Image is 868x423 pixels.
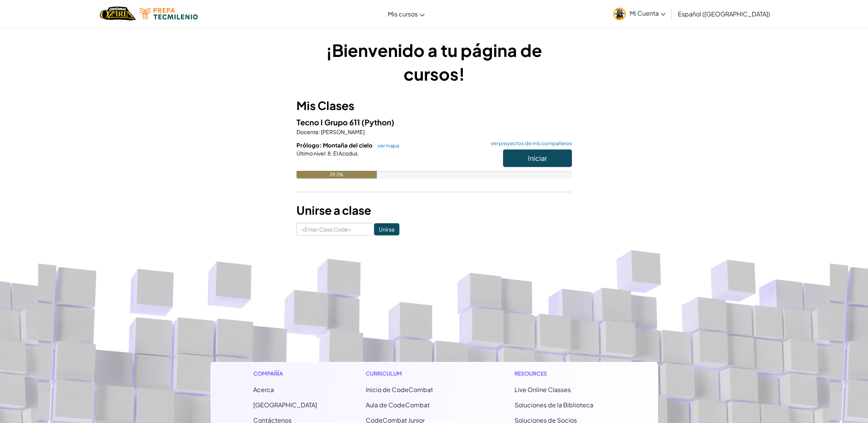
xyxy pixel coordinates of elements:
span: (Python) [362,117,394,127]
h1: Compañía [253,370,317,378]
span: Último nivel [296,150,325,157]
a: Mis cursos [384,3,428,24]
a: Español ([GEOGRAPHIC_DATA]) [674,3,774,24]
a: Aula de CodeCombat [366,401,430,409]
h1: Curriculum [366,370,466,378]
img: Home [100,6,135,21]
span: Docente [296,128,319,135]
span: Inicio de CodeCombat [366,386,433,394]
button: Iniciar [503,149,572,167]
span: Mi Cuenta [630,9,666,17]
a: Live Online Classes [515,386,571,394]
span: El Acodus [332,150,358,157]
a: ver proyectos de mis compañeros [487,141,572,146]
h3: Unirse a clase [296,202,572,219]
img: Tecmilenio logo [140,8,198,19]
span: Tecno I Grupo 611 [296,117,362,127]
div: 29.2% [296,171,377,178]
span: Mis cursos [388,10,418,18]
a: Soluciones de la Biblioteca [515,401,593,409]
a: ver mapa [374,143,399,149]
a: [GEOGRAPHIC_DATA] [253,401,317,409]
input: Unirse [374,223,399,235]
span: [PERSON_NAME] [320,128,365,135]
a: Acerca [253,386,274,394]
h1: ¡Bienvenido a tu página de cursos! [296,38,572,86]
h1: Resources [515,370,615,378]
span: Español ([GEOGRAPHIC_DATA]) [678,10,770,18]
img: avatar [613,8,626,20]
span: Prólogo: Montaña del cielo [296,141,374,149]
span: : [319,128,320,135]
a: Ozaria by CodeCombat logo [100,6,135,21]
span: : [325,150,327,157]
span: Iniciar [528,154,547,162]
a: Mi Cuenta [609,2,669,26]
input: <Enter Class Code> [296,223,374,236]
h3: Mis Clases [296,97,572,114]
span: 8. [327,150,332,157]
